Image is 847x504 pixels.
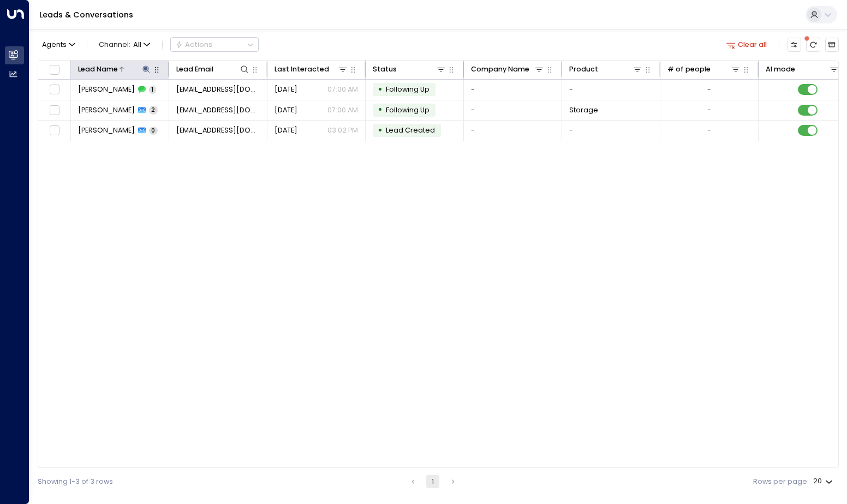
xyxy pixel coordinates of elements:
span: Oct 13, 2025 [275,105,297,115]
span: Toggle select row [48,124,61,137]
span: Lead Created [386,125,435,135]
div: Product [569,63,643,75]
div: # of people [667,63,711,75]
div: Last Interacted [275,63,349,75]
td: - [464,100,562,121]
div: Last Interacted [275,63,329,75]
span: All [133,41,141,49]
span: Toggle select row [48,83,61,96]
span: Toggle select row [48,104,61,117]
div: Company Name [471,63,529,75]
div: Lead Email [176,63,250,75]
button: Archived Leads [825,38,839,51]
nav: pagination navigation [406,475,461,488]
div: Status [373,63,447,75]
div: • [378,101,383,118]
span: Channel: [95,38,154,51]
div: Lead Name [78,63,152,75]
span: Following Up [386,105,430,115]
div: AI mode [766,63,840,75]
span: Toggle select all [48,63,61,76]
span: 0 [149,127,158,135]
span: Agents [42,41,67,49]
div: • [378,122,383,139]
span: 1 [149,86,156,94]
div: Button group with a nested menu [170,37,259,52]
span: Oct 11, 2025 [275,125,297,135]
span: Laura Barton-Johnson [78,125,135,135]
td: - [562,80,660,100]
div: Lead Name [78,63,118,75]
a: Leads & Conversations [39,9,133,20]
label: Rows per page: [753,477,809,487]
button: Actions [170,37,259,52]
span: Storage [569,105,598,115]
td: - [464,80,562,100]
span: bartonjohnson_4@yahoo.co.uk [176,125,260,135]
p: 07:00 AM [327,85,358,94]
button: Agents [38,38,79,51]
td: - [562,121,660,141]
div: Actions [175,40,213,49]
div: # of people [667,63,742,75]
button: Clear all [723,38,771,51]
div: - [707,125,711,135]
div: - [707,85,711,94]
span: Laura Barton-Johnson [78,85,135,94]
div: AI mode [766,63,795,75]
span: There are new threads available. Refresh the grid to view the latest updates. [806,38,820,51]
span: bartonjohnson_4@yahoo.co.uk [176,105,260,115]
button: Customize [788,38,801,51]
div: Showing 1-3 of 3 rows [38,477,113,487]
div: 20 [813,474,835,489]
button: Channel:All [95,38,154,51]
p: 03:02 PM [327,125,358,135]
span: bartonjohnson_4@yahoo.co.uk [176,85,260,94]
p: 07:00 AM [327,105,358,115]
div: Company Name [471,63,545,75]
span: Following Up [386,85,430,94]
span: Yesterday [275,85,297,94]
span: 2 [149,106,158,114]
div: • [378,81,383,98]
span: Laura Barton-Johnson [78,105,135,115]
div: - [707,105,711,115]
div: Lead Email [176,63,213,75]
div: Product [569,63,598,75]
button: page 1 [426,475,439,488]
td: - [464,121,562,141]
div: Status [373,63,397,75]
